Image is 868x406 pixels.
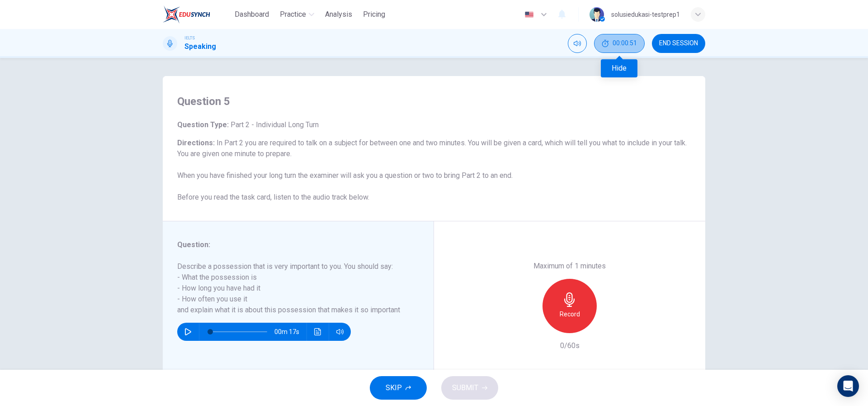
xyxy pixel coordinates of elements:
[177,239,408,250] h6: Question :
[524,11,535,18] img: en
[311,323,325,341] button: Click to see the audio transcription
[276,6,318,23] button: Practice
[163,5,231,24] a: EduSynch logo
[542,279,597,333] button: Record
[590,7,604,22] img: Profile picture
[163,5,210,24] img: EduSynch logo
[533,261,606,272] h6: Maximum of 1 minutes
[177,139,687,201] span: In Part 2 you are required to talk on a subject for between one and two minutes. You will be give...
[274,323,307,341] span: 00m 17s
[568,34,587,53] div: Mute
[560,309,580,320] h6: Record
[386,382,402,394] span: SKIP
[177,119,691,130] h6: Question Type :
[325,9,352,20] span: Analysis
[594,34,645,53] div: Hide
[594,34,645,53] button: 00:00:51
[560,340,580,351] h6: 0/60s
[359,6,389,23] button: Pricing
[231,6,273,23] button: Dashboard
[177,94,691,109] h4: Question 5
[235,9,269,20] span: Dashboard
[184,35,195,41] span: IELTS
[613,40,637,47] span: 00:00:51
[652,34,705,53] button: END SESSION
[184,41,216,52] h1: Speaking
[321,6,356,23] button: Analysis
[363,9,385,20] span: Pricing
[177,138,691,203] h6: Directions :
[229,120,319,129] span: Part 2 - Individual Long Turn
[837,375,859,397] div: Open Intercom Messenger
[611,9,680,20] div: solusiedukasi-testprep1
[177,261,408,315] h6: Describe a possession that is very important to you. You should say: - What the possession is - H...
[370,376,427,400] button: SKIP
[659,40,698,47] span: END SESSION
[280,9,306,20] span: Practice
[601,59,637,77] div: Hide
